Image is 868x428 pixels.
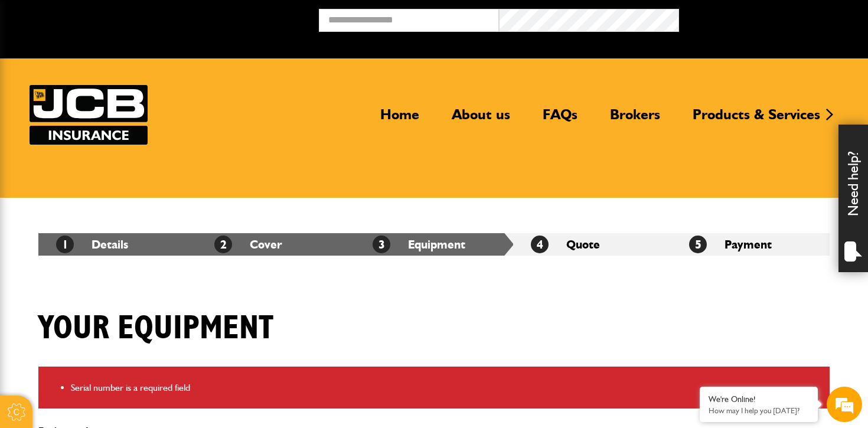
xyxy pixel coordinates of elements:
a: About us [443,106,519,133]
li: Quote [513,233,671,256]
a: 2Cover [214,237,282,251]
button: Broker Login [679,9,859,27]
div: We're Online! [709,394,809,404]
li: Serial number is a required field [71,380,821,396]
a: FAQs [534,106,586,133]
p: How may I help you today? [709,406,809,415]
a: Brokers [601,106,669,133]
div: Need help? [838,125,868,272]
img: JCB Insurance Services logo [30,85,148,145]
span: 4 [531,236,549,253]
span: 3 [373,236,390,253]
h1: Your equipment [38,309,273,348]
span: 2 [214,236,232,253]
a: Products & Services [684,106,829,133]
span: 5 [689,236,707,253]
a: JCB Insurance Services [30,85,148,145]
a: 1Details [56,237,128,251]
span: 1 [56,236,74,253]
li: Payment [671,233,830,256]
a: Home [371,106,428,133]
li: Equipment [355,233,513,256]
